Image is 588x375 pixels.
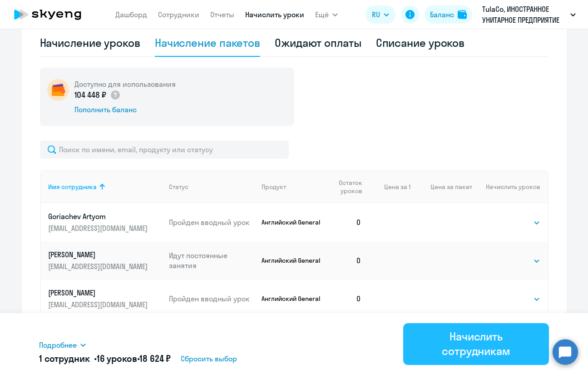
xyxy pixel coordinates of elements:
div: Баланс [430,9,454,20]
div: Начисление уроков [40,35,140,50]
div: Ожидают оплаты [275,35,361,50]
span: Подробнее [39,340,77,350]
span: RU [372,9,380,20]
p: [EMAIL_ADDRESS][DOMAIN_NAME] [48,223,150,233]
h5: 1 сотрудник • • [39,352,171,365]
div: Пополнить баланс [74,105,176,115]
a: [PERSON_NAME][EMAIL_ADDRESS][DOMAIN_NAME] [48,288,162,310]
p: Английский General [262,295,323,303]
th: Начислить уроков [472,170,547,203]
h5: Доступно для использования [74,79,176,89]
a: [PERSON_NAME][EMAIL_ADDRESS][DOMAIN_NAME] [48,250,162,271]
div: Имя сотрудника [48,183,97,191]
button: TulaCo, ИНОСТРАННОЕ УНИТАРНОЕ ПРЕДПРИЯТИЕ ТУЛА КОНСАЛТИНГ [478,4,580,25]
span: 16 уроков [97,353,137,364]
p: [PERSON_NAME] [48,250,150,260]
p: [EMAIL_ADDRESS][DOMAIN_NAME] [48,261,150,271]
button: Балансbalance [425,5,472,24]
p: Идут постоянные занятия [169,250,254,270]
a: Отчеты [210,10,234,19]
div: Имя сотрудника [48,183,162,191]
p: Goriachev Artyom [48,211,150,221]
span: Сбросить выбор [181,353,237,364]
td: 0 [323,241,369,280]
button: Начислить сотрудникам [403,323,549,365]
div: Начислить сотрудникам [416,329,536,358]
a: Сотрудники [158,10,199,19]
p: Английский General [262,218,323,226]
img: wallet-circle.png [47,79,69,101]
p: 104 448 ₽ [74,89,121,101]
p: Пройден вводный урок [169,217,254,227]
button: Ещё [315,5,338,24]
p: Английский General [262,256,323,265]
div: Начисление пакетов [155,35,260,50]
div: Статус [169,183,188,191]
div: Продукт [262,183,323,191]
img: balance [458,10,467,19]
p: [EMAIL_ADDRESS][DOMAIN_NAME] [48,300,150,310]
span: Ещё [315,9,329,20]
p: TulaCo, ИНОСТРАННОЕ УНИТАРНОЕ ПРЕДПРИЯТИЕ ТУЛА КОНСАЛТИНГ [482,4,567,25]
div: Статус [169,183,254,191]
a: Goriachev Artyom[EMAIL_ADDRESS][DOMAIN_NAME] [48,211,162,233]
a: Дашборд [115,10,147,19]
input: Поиск по имени, email, продукту или статусу [40,140,289,159]
span: 18 624 ₽ [139,353,171,364]
div: Списание уроков [376,35,465,50]
div: Продукт [262,183,286,191]
td: 0 [323,280,369,318]
th: Цена за пакет [410,170,472,203]
span: Остаток уроков [330,179,362,195]
p: Пройден вводный урок [169,294,254,304]
th: Цена за 1 [369,170,410,203]
div: Остаток уроков [330,179,369,195]
a: Начислить уроки [245,10,304,19]
td: 0 [323,203,369,241]
button: RU [366,5,395,24]
p: [PERSON_NAME] [48,288,150,298]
